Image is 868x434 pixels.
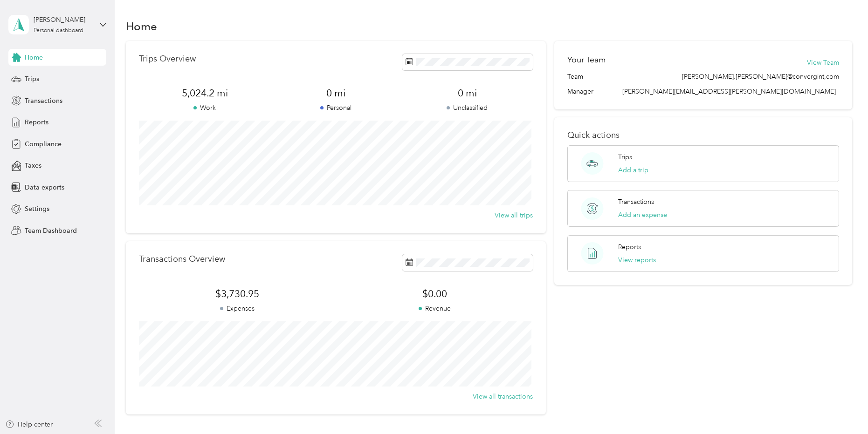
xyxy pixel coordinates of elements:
h2: Your Team [567,54,606,66]
span: Home [25,53,43,62]
p: Expenses [139,304,336,313]
button: Add a trip [618,165,648,175]
p: Revenue [336,304,533,313]
button: View Team [807,58,839,68]
h1: Home [126,21,157,31]
span: Compliance [25,139,62,149]
span: Reports [25,117,48,127]
button: Add an expense [618,210,667,220]
div: [PERSON_NAME] [34,15,92,25]
p: Work [139,103,270,113]
iframe: Everlance-gr Chat Button Frame [816,382,868,434]
span: Manager [567,87,593,96]
span: 0 mi [270,87,402,100]
p: Trips Overview [139,54,196,64]
div: Personal dashboard [34,28,83,34]
p: Quick actions [567,130,839,140]
button: Help center [5,420,53,429]
span: 0 mi [402,87,533,100]
p: Personal [270,103,402,113]
span: Settings [25,204,49,214]
span: [PERSON_NAME][EMAIL_ADDRESS][PERSON_NAME][DOMAIN_NAME] [622,88,836,95]
p: Transactions [618,197,654,207]
p: Unclassified [402,103,533,113]
span: Team Dashboard [25,226,77,236]
span: 5,024.2 mi [139,87,270,100]
p: Trips [618,152,632,162]
p: Transactions Overview [139,254,225,264]
button: View all transactions [473,392,533,401]
span: Data exports [25,183,64,192]
span: [PERSON_NAME].[PERSON_NAME]@convergint,com [682,72,839,81]
span: Taxes [25,161,41,170]
p: Reports [618,242,641,252]
span: Trips [25,74,39,84]
span: Team [567,72,583,81]
button: View all trips [495,210,533,220]
span: Transactions [25,96,62,106]
span: $3,730.95 [139,287,336,300]
button: View reports [618,255,656,265]
span: $0.00 [336,287,533,300]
